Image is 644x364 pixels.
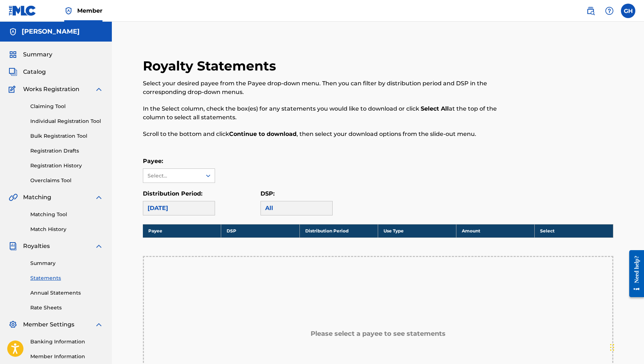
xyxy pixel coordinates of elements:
[30,132,103,140] a: Bulk Registration Tool
[143,158,163,164] label: Payee:
[95,85,103,94] img: expand
[23,320,74,329] span: Member Settings
[229,130,297,137] strong: Continue to download
[143,104,505,122] p: In the Select column, check the box(es) for any statements you would like to download or click at...
[260,190,275,197] label: DSP:
[23,242,50,250] span: Royalties
[30,353,103,360] a: Member Information
[95,242,103,250] img: expand
[148,172,197,180] div: Select...
[23,50,52,59] span: Summary
[95,320,103,329] img: expand
[586,7,595,15] img: search
[608,329,644,364] iframe: Chat Widget
[30,304,103,312] a: Rate Sheets
[456,224,535,237] th: Amount
[30,260,103,267] a: Summary
[30,211,103,218] a: Matching Tool
[311,330,446,338] h5: Please select a payee to see statements
[22,27,80,36] h5: GREGORY HILL
[621,4,635,18] div: User Menu
[9,50,52,59] a: SummarySummary
[535,224,613,237] th: Select
[9,5,36,16] img: MLC Logo
[23,85,79,94] span: Works Registration
[23,68,46,76] span: Catalog
[30,117,103,125] a: Individual Registration Tool
[9,68,46,76] a: CatalogCatalog
[9,242,17,250] img: Royalties
[143,224,221,237] th: Payee
[30,147,103,155] a: Registration Drafts
[624,244,644,303] iframe: Resource Center
[9,68,17,76] img: Catalog
[143,190,202,197] label: Distribution Period:
[30,162,103,170] a: Registration History
[605,7,614,15] img: help
[143,79,505,97] p: Select your desired payee from the Payee drop-down menu. Then you can filter by distribution peri...
[299,224,378,237] th: Distribution Period
[77,7,102,15] span: Member
[378,224,456,237] th: Use Type
[30,274,103,282] a: Statements
[9,50,17,59] img: Summary
[23,193,51,202] span: Matching
[221,224,299,237] th: DSP
[30,289,103,297] a: Annual Statements
[9,193,18,202] img: Matching
[9,85,18,94] img: Works Registration
[143,58,280,74] h2: Royalty Statements
[30,226,103,233] a: Match History
[421,105,449,112] strong: Select All
[30,177,103,184] a: Overclaims Tool
[30,103,103,110] a: Claiming Tool
[9,320,17,329] img: Member Settings
[610,337,614,358] div: Drag
[583,4,598,18] a: Public Search
[602,4,617,18] div: Help
[30,338,103,346] a: Banking Information
[64,7,73,15] img: Top Rightsholder
[9,27,17,36] img: Accounts
[143,130,505,138] p: Scroll to the bottom and click , then select your download options from the slide-out menu.
[95,193,103,202] img: expand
